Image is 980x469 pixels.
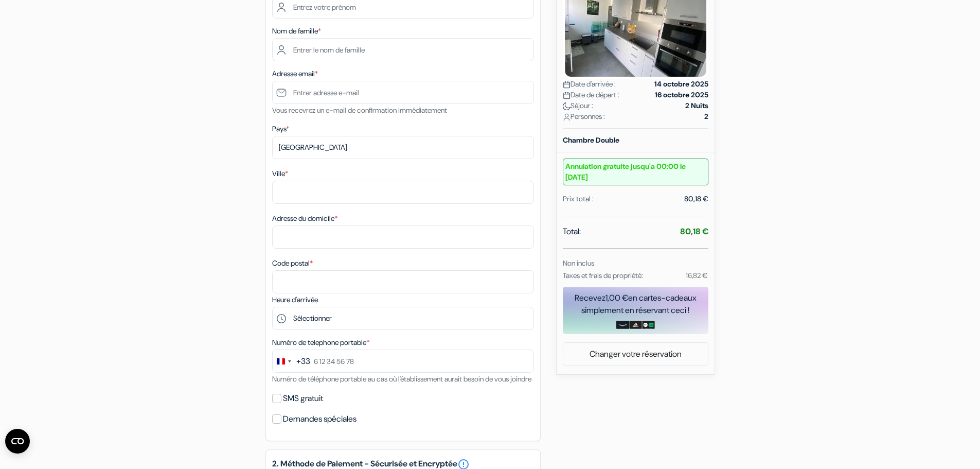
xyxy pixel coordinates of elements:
[272,106,447,115] small: Vous recevrez un e-mail de confirmation immédiatement
[273,350,310,372] button: Change country, selected France (+33)
[563,194,594,204] div: Prix total :
[296,355,310,368] div: +33
[680,226,708,237] strong: 80,18 €
[272,124,289,134] label: Pays
[5,429,30,454] button: Ouvrir le widget CMP
[563,100,593,111] span: Séjour :
[563,79,616,90] span: Date d'arrivée :
[272,258,313,269] label: Code postal
[272,350,534,373] input: 6 12 34 56 78
[283,391,323,406] label: SMS gratuit
[563,344,708,364] a: Changer votre réservation
[684,194,708,204] div: 80,18 €
[563,271,643,280] small: Taxes et frais de propriété:
[605,292,628,303] span: 1,00 €
[563,81,571,89] img: calendar.svg
[272,374,531,384] small: Numéro de téléphone portable au cas où l'établissement aurait besoin de vous joindre
[563,92,571,99] img: calendar.svg
[272,26,321,37] label: Nom de famille
[685,100,708,111] strong: 2 Nuits
[272,337,369,348] label: Numéro de telephone portable
[704,111,708,122] strong: 2
[654,79,708,90] strong: 14 octobre 2025
[283,412,357,426] label: Demandes spéciales
[563,90,619,100] span: Date de départ :
[272,213,337,224] label: Adresse du domicile
[563,113,571,121] img: user_icon.svg
[272,294,318,305] label: Heure d'arrivée
[272,68,318,79] label: Adresse email
[655,90,708,100] strong: 16 octobre 2025
[642,321,655,329] img: uber-uber-eats-card.png
[629,321,642,329] img: adidas-card.png
[563,225,581,238] span: Total:
[272,168,288,179] label: Ville
[686,271,708,280] small: 16,82 €
[563,111,605,122] span: Personnes :
[616,321,629,329] img: amazon-card-no-text.png
[563,135,619,145] b: Chambre Double
[563,258,594,268] small: Non inclus
[272,38,534,61] input: Entrer le nom de famille
[563,292,708,317] div: Recevez en cartes-cadeaux simplement en réservant ceci !
[563,102,571,110] img: moon.svg
[272,81,534,104] input: Entrer adresse e-mail
[563,159,708,185] small: Annulation gratuite jusqu'a 00:00 le [DATE]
